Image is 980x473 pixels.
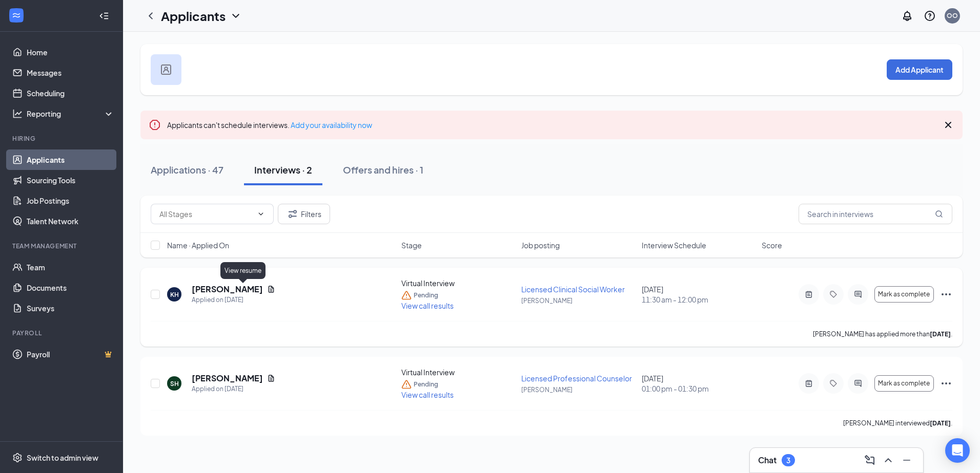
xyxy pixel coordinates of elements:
span: Stage [401,240,422,250]
span: Pending [414,379,438,390]
div: Open Intercom Messenger [945,438,970,463]
p: [PERSON_NAME] [521,296,635,305]
span: Applicants can't schedule interviews. [167,120,372,130]
svg: Collapse [99,11,109,21]
span: 11:30 am - 12:00 pm [642,294,756,305]
svg: QuestionInfo [924,10,936,22]
a: Messages [27,62,114,83]
svg: ChevronUp [882,454,894,466]
svg: Tag [827,290,840,298]
a: Add your availability now [291,120,372,130]
svg: Error [149,119,161,131]
img: user icon [161,64,171,75]
svg: ChevronDown [230,10,242,22]
span: Job posting [521,240,560,250]
button: ComposeMessage [862,452,878,468]
b: [DATE] [930,419,951,427]
svg: ComposeMessage [864,454,876,466]
a: Surveys [27,298,114,318]
svg: MagnifyingGlass [935,210,943,218]
svg: Tag [827,379,840,388]
span: Mark as complete [878,291,930,298]
svg: Ellipses [940,288,952,300]
div: Virtual Interview [401,367,515,377]
svg: Document [267,285,275,293]
span: Score [762,240,782,250]
h3: Chat [758,455,777,466]
div: OO [947,11,958,20]
span: Pending [414,290,438,300]
svg: Ellipses [940,377,952,390]
span: View call results [401,301,454,310]
a: PayrollCrown [27,344,114,364]
span: Interview Schedule [642,240,706,250]
a: Home [27,42,114,62]
p: [PERSON_NAME] [521,385,635,394]
input: Search in interviews [799,204,952,224]
a: Documents [27,277,114,298]
a: Team [27,257,114,277]
span: Mark as complete [878,380,930,387]
p: [PERSON_NAME] has applied more than . [813,330,952,338]
svg: WorkstreamLogo [11,10,22,20]
p: [PERSON_NAME] interviewed . [843,419,952,427]
h1: Applicants [161,7,226,25]
div: Hiring [12,134,112,143]
svg: Filter [287,208,299,220]
svg: ChevronLeft [145,10,157,22]
div: Applications · 47 [151,163,223,176]
div: Switch to admin view [27,453,98,463]
svg: ActiveNote [803,379,815,388]
svg: Warning [401,290,412,300]
a: Applicants [27,149,114,170]
svg: Settings [12,453,23,463]
span: Licensed Clinical Social Worker [521,285,625,294]
div: SH [170,379,179,388]
div: Team Management [12,242,112,250]
div: [DATE] [642,284,756,305]
button: Add Applicant [887,59,952,80]
div: [DATE] [642,373,756,394]
a: Scheduling [27,83,114,103]
svg: Analysis [12,109,23,119]
div: Offers and hires · 1 [343,163,423,176]
span: 01:00 pm - 01:30 pm [642,383,756,394]
svg: ActiveChat [852,379,864,388]
svg: ChevronDown [257,210,265,218]
h5: [PERSON_NAME] [192,373,263,384]
h5: [PERSON_NAME] [192,284,263,295]
a: Sourcing Tools [27,170,114,190]
div: Payroll [12,329,112,337]
a: Talent Network [27,211,114,231]
div: View resume [220,262,266,279]
a: Job Postings [27,190,114,211]
button: ChevronUp [880,452,896,468]
div: KH [170,290,179,299]
span: Licensed Professional Counselor [521,374,632,383]
button: Minimize [899,452,915,468]
svg: ActiveChat [852,290,864,298]
svg: ActiveNote [803,290,815,298]
div: 3 [786,456,790,465]
button: Mark as complete [874,375,934,392]
svg: Cross [942,119,954,131]
div: Applied on [DATE] [192,295,275,305]
svg: Warning [401,379,412,390]
svg: Minimize [901,454,913,466]
div: Interviews · 2 [254,163,312,176]
span: Name · Applied On [167,240,229,250]
input: All Stages [159,208,253,220]
span: View call results [401,390,454,399]
div: Virtual Interview [401,278,515,288]
div: Reporting [27,109,115,119]
b: [DATE] [930,330,951,338]
button: Filter Filters [278,204,330,224]
div: Applied on [DATE] [192,384,275,394]
button: Mark as complete [874,286,934,303]
svg: Document [267,374,275,382]
svg: Notifications [901,10,913,22]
